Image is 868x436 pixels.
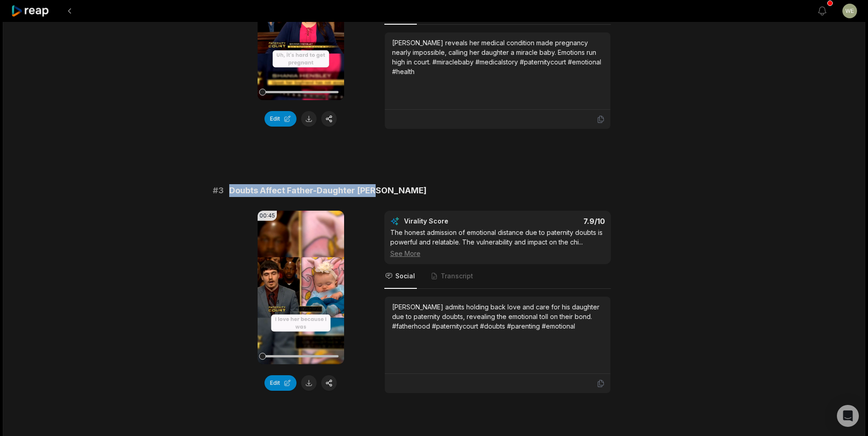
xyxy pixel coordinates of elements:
[213,184,224,197] span: # 3
[837,405,859,427] div: Open Intercom Messenger
[264,375,297,391] button: Edit
[264,111,297,127] button: Edit
[229,184,426,197] span: Doubts Affect Father-Daughter [PERSON_NAME]
[390,228,605,258] div: The honest admission of emotional distance due to paternity doubts is powerful and relatable. The...
[390,249,605,258] div: See More
[404,217,502,226] div: Virality Score
[384,264,611,289] nav: Tabs
[392,302,603,331] div: [PERSON_NAME] admits holding back love and care for his daughter due to paternity doubts, reveali...
[392,38,603,76] div: [PERSON_NAME] reveals her medical condition made pregnancy nearly impossible, calling her daughte...
[258,211,344,364] video: Your browser does not support mp4 format.
[441,271,473,281] span: Transcript
[507,217,605,226] div: 7.9 /10
[395,271,415,281] span: Social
